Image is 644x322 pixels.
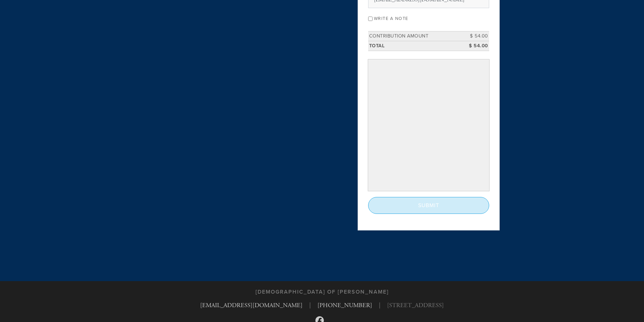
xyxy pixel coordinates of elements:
span: [STREET_ADDRESS] [387,301,444,310]
span: | [379,301,380,310]
span: | [309,301,311,310]
td: $ 54.00 [459,31,489,41]
label: Write a note [374,16,408,21]
td: Contribution Amount [368,31,459,41]
iframe: Secure payment input frame [369,61,488,190]
h3: [DEMOGRAPHIC_DATA] of [PERSON_NAME] [256,289,389,295]
a: [EMAIL_ADDRESS][DOMAIN_NAME] [200,301,303,309]
a: [PHONE_NUMBER] [317,301,372,309]
input: Submit [368,197,489,214]
td: $ 54.00 [459,41,489,51]
td: Total [368,41,459,51]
